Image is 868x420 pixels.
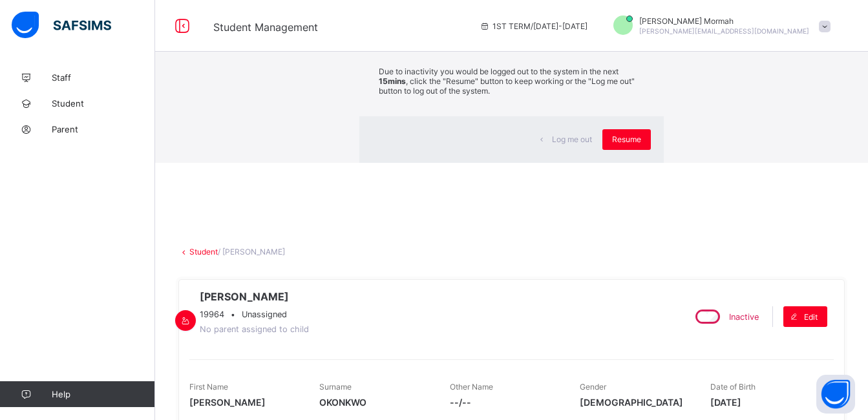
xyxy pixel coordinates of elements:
[450,382,493,392] span: Other Name
[710,397,821,408] span: [DATE]
[213,21,318,34] span: Student Management
[580,382,606,392] span: Gender
[639,16,809,26] span: [PERSON_NAME] Mormah
[612,134,641,144] span: Resume
[379,67,644,96] p: Due to inactivity you would be logged out to the system in the next , click the "Resume" button t...
[189,397,300,408] span: [PERSON_NAME]
[52,389,154,399] span: Help
[52,124,155,134] span: Parent
[200,310,309,319] div: •
[242,310,287,319] span: Unassigned
[200,310,224,319] span: 19964
[804,312,818,322] span: Edit
[200,324,309,334] span: No parent assigned to child
[450,397,560,408] span: --/--
[319,382,352,392] span: Surname
[639,27,809,35] span: [PERSON_NAME][EMAIL_ADDRESS][DOMAIN_NAME]
[379,76,406,86] strong: 15mins
[200,290,309,303] span: [PERSON_NAME]
[480,21,587,31] span: session/term information
[12,12,111,39] img: safsims
[552,134,592,144] span: Log me out
[218,247,285,257] span: / [PERSON_NAME]
[600,16,837,37] div: IfeomaMormah
[729,312,759,322] span: Inactive
[580,397,690,408] span: [DEMOGRAPHIC_DATA]
[52,72,155,83] span: Staff
[816,375,855,414] button: Open asap
[189,247,218,257] a: Student
[52,98,155,109] span: Student
[710,382,756,392] span: Date of Birth
[319,397,430,408] span: OKONKWO
[189,382,228,392] span: First Name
